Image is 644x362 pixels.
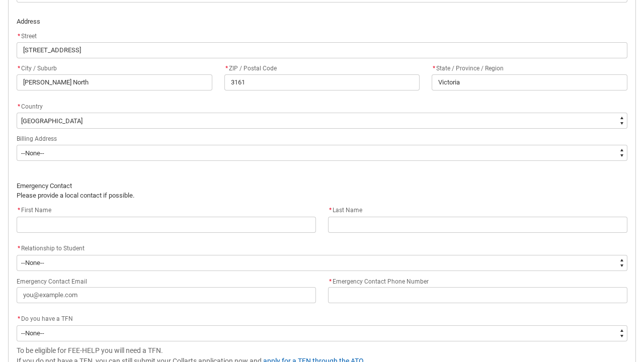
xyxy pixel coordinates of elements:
abbr: required [433,65,435,72]
span: Street [17,33,37,40]
p: Please provide a local contact if possible. [17,191,627,201]
span: State / Province / Region [432,65,504,72]
span: ZIP / Postal Code [224,65,277,72]
label: Emergency Contact Email [17,275,91,286]
p: Emergency Contact [17,181,627,191]
abbr: required [18,33,20,40]
abbr: required [18,315,20,322]
p: Address [17,17,627,27]
input: you@example.com [17,287,316,303]
span: City / Suburb [17,65,57,72]
span: Last Name [328,207,362,214]
abbr: required [329,278,332,285]
span: To be eligible for FEE-HELP you will need a TFN. [17,346,163,354]
span: Do you have a TFN [21,315,73,322]
abbr: required [329,207,332,214]
abbr: required [18,65,20,72]
abbr: required [18,245,20,252]
abbr: required [225,65,228,72]
span: Country [21,103,43,110]
span: First Name [17,207,51,214]
abbr: required [18,207,20,214]
abbr: required [18,103,20,110]
label: Emergency Contact Phone Number [328,275,433,286]
span: Billing Address [17,135,57,142]
span: Relationship to Student [21,245,85,252]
